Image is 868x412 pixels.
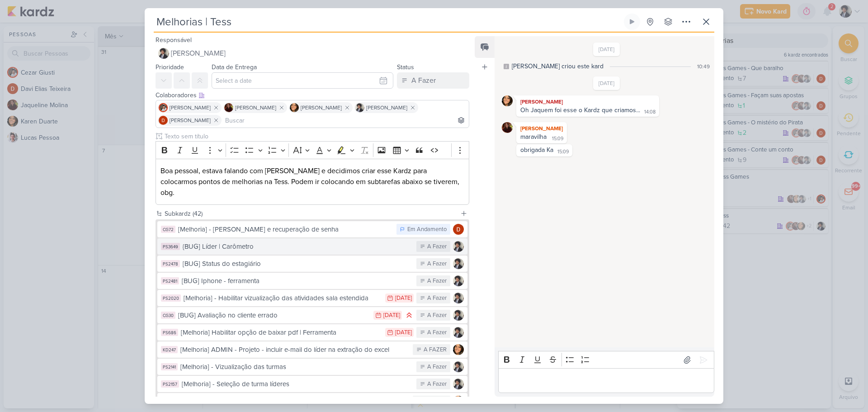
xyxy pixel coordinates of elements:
[395,330,412,336] div: [DATE]
[411,75,436,86] div: A Fazer
[212,63,257,71] label: Data de Entrega
[183,242,412,252] div: {BUG] Líder | Carômetro
[161,312,175,319] div: CG30
[427,277,447,286] div: A Fazer
[180,345,408,355] div: [Melhoria] ADMIN - Projeto - incluir e-mail do líder na extração do excel
[161,226,175,233] div: CG72
[157,341,467,358] button: KD247 [Melhoria] ADMIN - Projeto - incluir e-mail do líder na extração do excel A FAZER
[520,146,553,154] div: obrigada Ka
[156,141,469,159] div: Editor toolbar
[397,63,414,71] label: Status
[397,72,469,89] button: A Fazer
[453,344,464,355] img: Karen Duarte
[178,310,369,321] div: [BUG] Avaliação no cliente errado
[453,224,464,235] img: Davi Elias Teixeira
[453,275,464,286] img: Pedro Luahn Simões
[512,62,604,71] div: [PERSON_NAME] criou este kard
[161,243,180,250] div: PS3649
[161,346,178,353] div: KD247
[157,307,467,323] button: CG30 [BUG] Avaliação no cliente errado [DATE] A Fazer
[165,209,457,218] div: Subkardz (42)
[290,103,299,112] img: Karen Duarte
[157,221,467,237] button: CG72 [Melhoria] - [PERSON_NAME] e recuperação de senha Em Andamento
[383,313,400,318] div: [DATE]
[427,328,447,337] div: A Fazer
[161,380,179,388] div: PS2157
[161,363,178,370] div: PS2141
[183,259,412,269] div: [BUG] Status do estagiário
[502,122,513,133] img: Jaqueline Molina
[181,327,381,338] div: [Melhoria] Habilitar opção de baixar pdf | Ferramenta
[424,346,447,355] div: A FAZER
[184,293,381,303] div: [Melhoria] - Habilitar vizualização das atividades sala estendida
[628,18,636,25] div: Ligar relógio
[407,225,447,234] div: Em Andamento
[157,238,467,255] button: PS3649 {BUG] Líder | Carômetro A Fazer
[453,258,464,269] img: Pedro Luahn Simões
[224,103,233,112] img: Jaqueline Molina
[171,48,226,59] span: [PERSON_NAME]
[427,260,447,269] div: A Fazer
[557,148,569,156] div: 15:09
[518,124,565,133] div: [PERSON_NAME]
[498,368,714,393] div: Editor editing area: main
[163,132,469,141] input: Texto sem título
[157,290,467,306] button: PS2020 [Melhoria] - Habilitar vizualização das atividades sala estendida [DATE] A Fazer
[170,116,211,124] span: [PERSON_NAME]
[520,133,547,141] div: maravilha
[427,294,447,303] div: A Fazer
[157,324,467,341] button: PS686 [Melhoria] Habilitar opção de baixar pdf | Ferramenta [DATE] A Fazer
[156,159,469,205] div: Editor editing area: main
[156,63,184,71] label: Prioridade
[156,90,469,100] div: Colaboradores
[159,116,168,125] img: Davi Elias Teixeira
[301,104,342,112] span: [PERSON_NAME]
[453,310,464,321] img: Pedro Luahn Simões
[161,260,180,267] div: PS2478
[502,95,513,106] img: Karen Duarte
[498,351,714,369] div: Editor toolbar
[161,277,179,284] div: PS2481
[427,380,447,389] div: A Fazer
[427,242,447,251] div: A Fazer
[156,36,192,44] label: Responsável
[157,376,467,392] button: PS2157 [Melhoria] - Seleção de turma líderes A Fazer
[180,396,396,407] div: [Melhoria] ADMIn > Pré-banca (dashboard)
[355,103,364,112] img: Pedro Luahn Simões
[697,62,710,71] div: 10:49
[156,45,469,62] button: [PERSON_NAME]
[235,104,276,112] span: [PERSON_NAME]
[158,48,169,59] img: Pedro Luahn Simões
[157,393,467,409] button: [Melhoria] ADMIn > Pré-banca (dashboard)
[405,311,414,320] div: Prioridade Alta
[395,295,412,301] div: [DATE]
[182,276,412,286] div: [BUG] Iphone - ferramenta
[159,103,168,112] img: Cezar Giusti
[161,294,181,302] div: PS2020
[157,256,467,272] button: PS2478 [BUG] Status do estagiário A Fazer
[161,329,178,336] div: PS686
[453,327,464,338] img: Pedro Luahn Simões
[427,311,447,320] div: A Fazer
[170,104,211,112] span: [PERSON_NAME]
[212,72,393,89] input: Select a date
[160,166,464,198] p: Boa pessoal, estava falando com [PERSON_NAME] e decidimos criar esse Kardz para colocarmos pontos...
[552,135,563,142] div: 15:09
[644,109,656,116] div: 14:08
[157,359,467,375] button: PS2141 [Melhoria] - Vizualização das turmas A Fazer
[427,363,447,372] div: A Fazer
[453,361,464,372] img: Pedro Luahn Simões
[182,379,412,389] div: [Melhoria] - Seleção de turma líderes
[453,293,464,303] img: Pedro Luahn Simões
[518,97,657,106] div: [PERSON_NAME]
[453,396,464,407] img: Karen Duarte
[178,224,392,235] div: [Melhoria] - [PERSON_NAME] e recuperação de senha
[180,362,412,372] div: [Melhoria] - Vizualização das turmas
[157,273,467,289] button: PS2481 [BUG] Iphone - ferramenta A Fazer
[366,104,407,112] span: [PERSON_NAME]
[453,241,464,252] img: Pedro Luahn Simões
[453,379,464,389] img: Pedro Luahn Simões
[520,106,640,114] div: Oh Jaquem foi esse o Kardz que criamos...
[223,115,467,126] input: Buscar
[154,14,622,30] input: Kard Sem Título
